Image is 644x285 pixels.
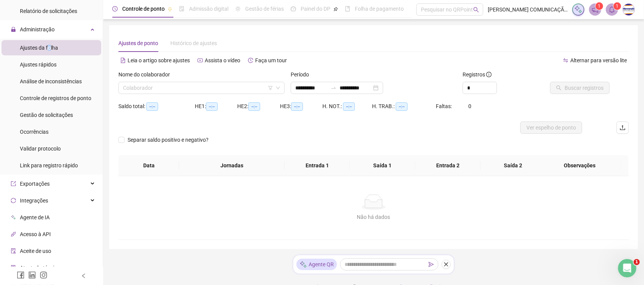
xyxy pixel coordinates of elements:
[488,5,568,14] span: [PERSON_NAME] COMUNICAÇÃO VISUAL
[634,259,640,265] span: 1
[372,102,436,111] div: H. TRAB.:
[20,112,73,118] span: Gestão de solicitações
[20,231,51,237] span: Acesso à API
[20,95,91,101] span: Controle de registros de ponto
[481,155,546,176] th: Saída 2
[40,271,47,279] span: instagram
[291,70,314,79] label: Período
[20,198,48,204] span: Integrações
[538,155,621,176] th: Observações
[296,259,337,270] div: Agente QR
[618,259,636,277] iframe: Intercom live chat
[248,58,253,63] span: history
[443,262,449,267] span: close
[299,261,307,269] img: sparkle-icon.fc2bf0ac1784a2077858766a79e2daf3.svg
[322,102,372,111] div: H. NOT.:
[355,6,404,12] span: Folha de pagamento
[168,7,172,11] span: pushpin
[20,265,60,271] span: Atestado técnico
[301,6,330,12] span: Painel do DP
[20,248,51,254] span: Aceite de uso
[128,213,620,221] div: Não há dados
[189,6,228,12] span: Admissão digital
[429,262,434,267] span: send
[276,86,280,90] span: down
[623,4,634,15] img: 75333
[118,155,179,176] th: Data
[20,162,78,168] span: Link para registro rápido
[598,3,601,9] span: 1
[179,155,284,176] th: Jornadas
[20,26,55,32] span: Administração
[11,198,16,203] span: sync
[592,6,599,13] span: notification
[350,155,415,176] th: Saída 1
[235,6,241,11] span: sun
[330,85,337,91] span: swap-right
[120,58,126,63] span: file-text
[20,129,49,135] span: Ocorrências
[122,6,165,12] span: Controle de ponto
[563,58,568,63] span: swap
[118,70,175,79] label: Nome do colaborador
[248,102,260,111] span: --:--
[291,6,296,11] span: dashboard
[333,7,338,11] span: pushpin
[118,40,158,46] span: Ajustes de ponto
[20,78,82,84] span: Análise de inconsistências
[206,102,218,111] span: --:--
[11,248,16,254] span: audit
[616,3,619,9] span: 1
[20,214,50,220] span: Agente de IA
[285,155,350,176] th: Entrada 1
[195,102,237,111] div: HE 1:
[473,7,479,13] span: search
[179,6,184,11] span: file-done
[520,121,582,134] button: Ver espelho de ponto
[81,273,86,279] span: left
[245,6,284,12] span: Gestão de férias
[574,5,583,14] img: sparkle-icon.fc2bf0ac1784a2077858766a79e2daf3.svg
[255,57,287,63] span: Faça um tour
[570,57,627,63] span: Alternar para versão lite
[118,102,195,111] div: Saldo total:
[291,102,303,111] span: --:--
[345,6,350,11] span: book
[20,146,61,152] span: Validar protocolo
[620,125,626,131] span: upload
[468,103,471,109] span: 0
[463,70,492,79] span: Registros
[11,232,16,237] span: api
[415,155,481,176] th: Entrada 2
[11,265,16,270] span: solution
[396,102,408,111] span: --:--
[544,161,615,170] span: Observações
[11,27,16,32] span: lock
[595,2,603,10] sup: 1
[128,57,190,63] span: Leia o artigo sobre ajustes
[112,6,118,11] span: clock-circle
[613,2,621,10] sup: 1
[197,58,203,63] span: youtube
[486,72,492,77] span: info-circle
[268,86,273,90] span: filter
[550,82,610,94] button: Buscar registros
[20,45,58,51] span: Ajustes da folha
[146,102,158,111] span: --:--
[125,136,212,144] span: Separar saldo positivo e negativo?
[17,271,24,279] span: facebook
[436,103,453,109] span: Faltas:
[280,102,322,111] div: HE 3:
[11,181,16,186] span: export
[170,40,217,46] span: Histórico de ajustes
[608,6,615,13] span: bell
[28,271,36,279] span: linkedin
[343,102,355,111] span: --:--
[20,181,50,187] span: Exportações
[20,8,77,14] span: Relatório de solicitações
[20,62,57,68] span: Ajustes rápidos
[237,102,280,111] div: HE 2:
[330,85,337,91] span: to
[205,57,240,63] span: Assista o vídeo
